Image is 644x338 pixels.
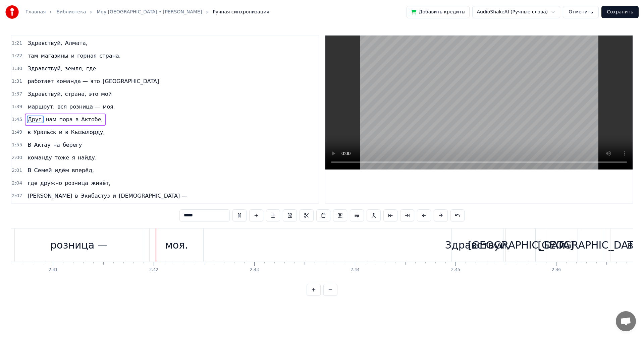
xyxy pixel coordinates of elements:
span: Здравствуй, [27,90,63,98]
span: [GEOGRAPHIC_DATA]. [102,77,161,85]
span: 1:39 [12,104,22,110]
span: [DEMOGRAPHIC_DATA] — [118,192,187,200]
a: Moy [GEOGRAPHIC_DATA] • [PERSON_NAME] [97,9,202,15]
span: 1:49 [12,129,22,136]
div: 2:45 [451,267,460,273]
span: в [27,128,31,136]
span: в [75,116,79,123]
div: 2:41 [49,267,58,273]
span: Уральск [33,128,57,136]
div: [GEOGRAPHIC_DATA] [468,238,574,253]
span: 2:07 [12,193,22,199]
span: магазины [40,52,69,60]
span: Здравствуй, [27,65,63,72]
a: Главная [25,9,46,15]
span: горная [76,52,97,60]
span: где [27,179,38,187]
span: в [64,128,69,136]
span: это [88,90,99,98]
span: команду [27,154,52,161]
div: 2:46 [552,267,561,273]
div: 2:43 [250,267,259,273]
span: Алмата, [64,39,88,47]
div: моя. [165,238,188,253]
a: Библиотека [56,9,86,15]
span: страна, [64,90,87,98]
span: найду. [77,154,97,161]
span: в [74,192,78,200]
button: Отменить [563,6,599,18]
span: Актобе, [80,116,104,123]
span: 1:30 [12,65,22,72]
nav: breadcrumb [25,9,269,15]
div: 2:42 [149,267,158,273]
div: в [628,238,634,253]
span: берегу [62,141,83,149]
span: 1:45 [12,116,22,123]
span: на [53,141,61,149]
span: 2:01 [12,167,22,174]
span: моя. [102,103,116,111]
span: 1:31 [12,78,22,85]
span: Экибастуз [80,192,111,200]
div: Здравствуй, [445,238,510,253]
span: [PERSON_NAME] [27,192,73,200]
span: вся [57,103,67,111]
button: Добавить кредиты [407,6,470,18]
span: и [112,192,117,200]
span: где [86,65,97,72]
span: Ручная синхронизация [213,9,269,15]
span: дружно [40,179,63,187]
span: команда — [56,77,89,85]
span: тоже [54,154,70,161]
img: youka [5,5,19,19]
span: и [58,128,63,136]
span: Семей [33,166,52,174]
span: маршрут, [27,103,55,111]
span: 1:21 [12,40,22,47]
span: 2:00 [12,154,22,161]
span: 1:55 [12,142,22,148]
span: нам [45,116,57,123]
span: Друг, [27,116,44,123]
span: мой [100,90,112,98]
span: работает [27,77,54,85]
span: живёт, [90,179,111,187]
span: В [27,166,32,174]
div: Открытый чат [616,311,636,331]
span: страна. [99,52,121,60]
span: Актау [33,141,51,149]
button: Сохранить [601,6,639,18]
div: розница — [50,238,108,253]
span: Здравствуй, [27,39,63,47]
span: земля, [64,65,84,72]
span: В [27,141,32,149]
span: это [90,77,101,85]
span: 1:37 [12,91,22,97]
span: пора [58,116,73,123]
span: 1:22 [12,53,22,59]
span: 2:04 [12,180,22,187]
span: я [71,154,76,161]
span: там [27,52,39,60]
span: идём [54,166,70,174]
span: розница — [69,103,101,111]
span: и [70,52,75,60]
span: Кызылорду, [70,128,106,136]
span: розница [64,179,89,187]
span: вперёд, [71,166,95,174]
div: 2:44 [351,267,360,273]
